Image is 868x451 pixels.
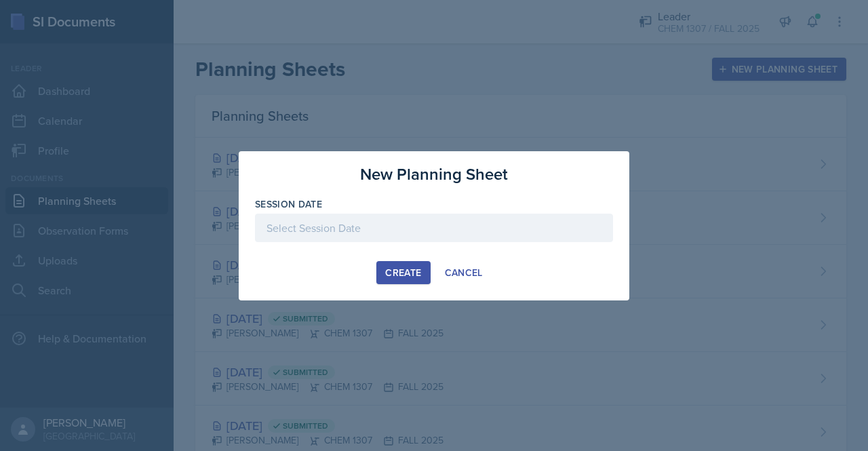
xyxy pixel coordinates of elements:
button: Cancel [436,261,492,284]
h3: New Planning Sheet [360,162,508,187]
label: Session Date [255,197,322,211]
div: Create [385,267,421,278]
button: Create [376,261,430,284]
div: Cancel [445,267,483,278]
